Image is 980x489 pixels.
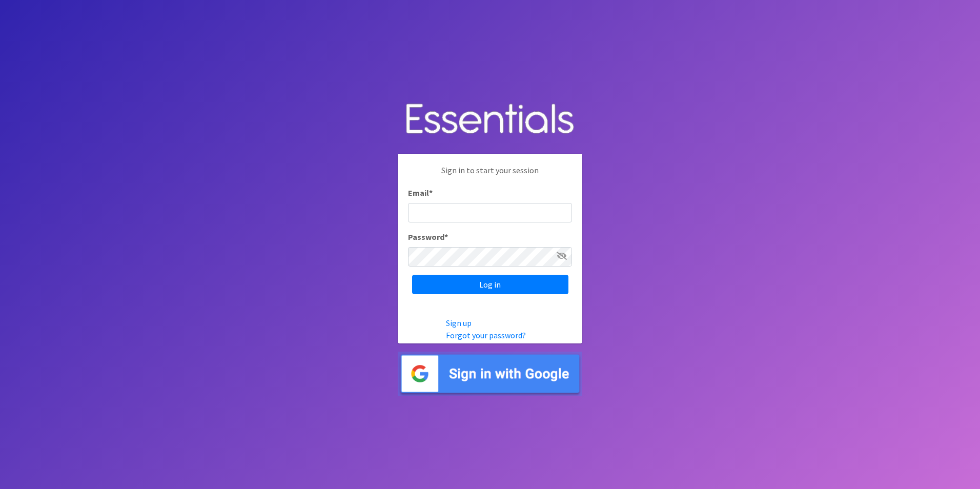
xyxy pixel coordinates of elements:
[398,352,582,396] img: Sign in with Google
[446,318,472,328] a: Sign up
[446,330,526,340] a: Forgot your password?
[429,188,433,198] abbr: required
[398,93,582,146] img: Human Essentials
[408,187,433,199] label: Email
[408,164,572,187] p: Sign in to start your session
[412,275,568,294] input: Log in
[408,231,448,243] label: Password
[444,232,448,242] abbr: required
